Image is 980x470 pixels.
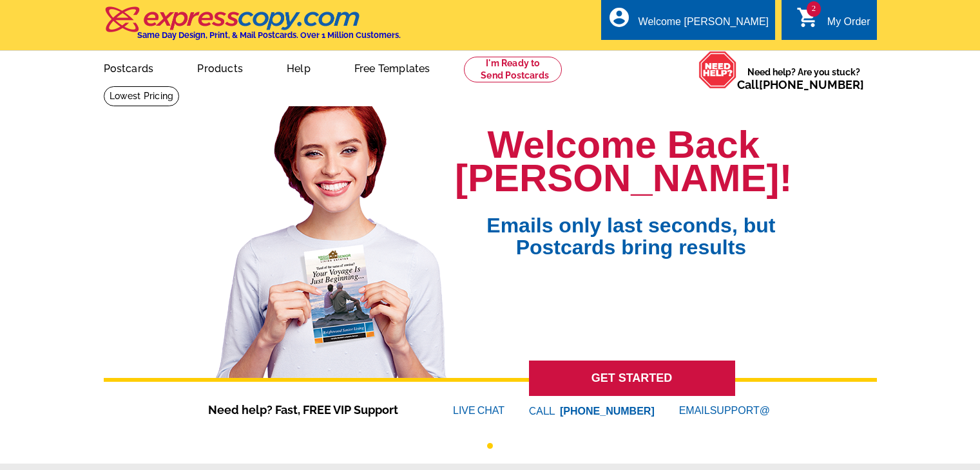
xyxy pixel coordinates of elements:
[759,78,864,91] a: [PHONE_NUMBER]
[208,401,414,418] span: Need help? Fast, FREE VIP Support
[177,52,264,82] a: Products
[796,6,820,29] i: shopping_cart
[487,443,493,449] button: 1 of 1
[104,15,401,40] a: Same Day Design, Print, & Mail Postcards. Over 1 Million Customers.
[807,1,821,17] span: 2
[698,51,737,89] img: help
[470,195,792,258] span: Emails only last seconds, but Postcards bring results
[737,78,864,91] span: Call
[453,403,477,418] font: LIVE
[710,403,772,418] font: SUPPORT@
[639,16,769,34] div: Welcome [PERSON_NAME]
[334,52,451,82] a: Free Templates
[208,96,455,378] img: welcome-back-logged-in.png
[796,14,870,30] a: 2 shopping_cart My Order
[137,30,401,40] h4: Same Day Design, Print, & Mail Postcards. Over 1 Million Customers.
[83,52,175,82] a: Postcards
[453,405,504,416] a: LIVECHAT
[737,66,870,91] span: Need help? Are you stuck?
[266,52,331,82] a: Help
[827,16,870,34] div: My Order
[608,6,631,29] i: account_circle
[529,361,735,396] a: GET STARTED
[455,128,792,195] h1: Welcome Back [PERSON_NAME]!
